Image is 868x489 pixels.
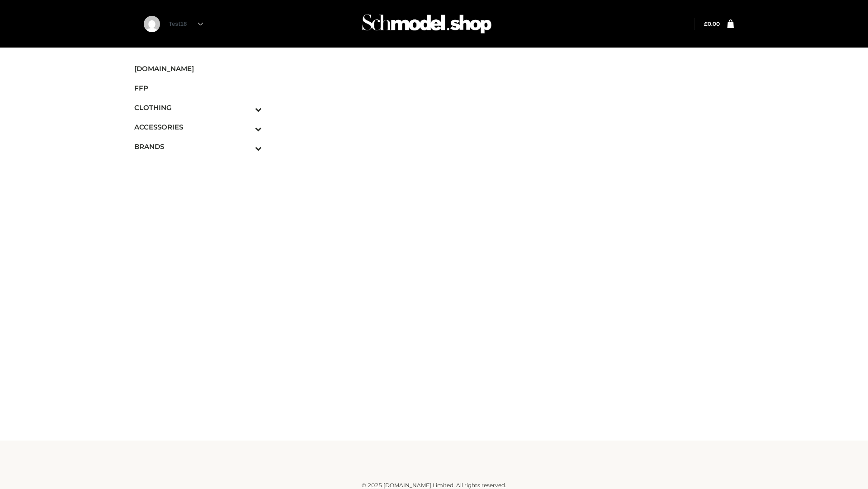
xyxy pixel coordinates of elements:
button: Toggle Submenu [230,117,262,137]
a: CLOTHINGToggle Submenu [134,98,262,117]
span: FFP [134,83,262,93]
span: £ [704,20,708,27]
button: Toggle Submenu [230,98,262,117]
span: [DOMAIN_NAME] [134,63,262,74]
a: FFP [134,78,262,98]
img: Schmodel Admin 964 [359,6,495,42]
span: ACCESSORIES [134,122,262,132]
a: BRANDSToggle Submenu [134,137,262,156]
a: ACCESSORIESToggle Submenu [134,117,262,137]
span: BRANDS [134,141,262,152]
a: [DOMAIN_NAME] [134,59,262,78]
span: CLOTHING [134,102,262,113]
bdi: 0.00 [704,20,720,27]
a: Test18 [169,20,203,27]
a: £0.00 [704,20,720,27]
button: Toggle Submenu [230,137,262,156]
